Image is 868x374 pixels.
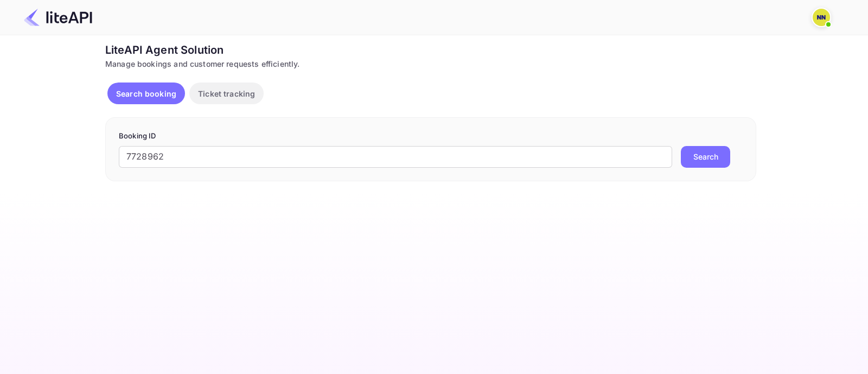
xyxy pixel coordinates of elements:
[24,9,92,26] img: LiteAPI Logo
[105,42,756,58] div: LiteAPI Agent Solution
[116,88,176,99] p: Search booking
[105,58,756,69] div: Manage bookings and customer requests efficiently.
[813,9,830,26] img: N/A N/A
[119,146,672,168] input: Enter Booking ID (e.g., 63782194)
[681,146,730,168] button: Search
[119,131,743,142] p: Booking ID
[198,88,255,99] p: Ticket tracking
